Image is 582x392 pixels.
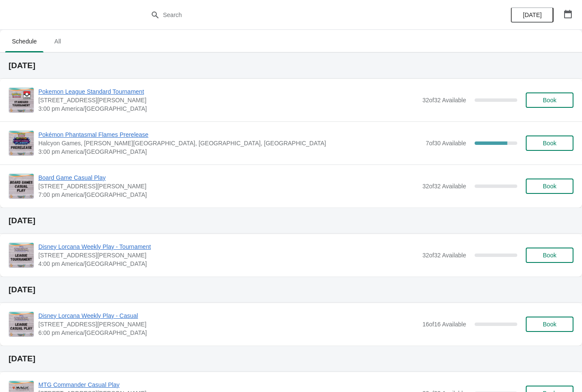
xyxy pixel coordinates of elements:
span: 7:00 pm America/[GEOGRAPHIC_DATA] [38,190,418,199]
span: 7 of 30 Available [426,140,466,147]
h2: [DATE] [9,285,573,294]
span: Book [543,321,556,328]
button: [DATE] [511,7,553,23]
span: Pokémon Phantasmal Flames Prerelease [38,130,421,139]
img: Disney Lorcana Weekly Play - Casual | 2040 Louetta Rd Ste I Spring, TX 77388 | 6:00 pm America/Ch... [9,312,34,337]
span: Book [543,183,556,190]
span: 6:00 pm America/[GEOGRAPHIC_DATA] [38,329,418,337]
span: Board Game Casual Play [38,173,418,182]
h2: [DATE] [9,355,573,363]
button: Book [526,317,573,332]
span: Halcyon Games, [PERSON_NAME][GEOGRAPHIC_DATA], [GEOGRAPHIC_DATA], [GEOGRAPHIC_DATA] [38,139,421,147]
span: Disney Lorcana Weekly Play - Tournament [38,242,418,251]
span: 3:00 pm America/[GEOGRAPHIC_DATA] [38,147,421,156]
span: [DATE] [523,12,542,18]
span: Book [543,97,556,104]
button: Book [526,248,573,263]
span: Book [543,140,556,147]
img: Pokemon League Standard Tournament | 2040 Louetta Rd Ste I Spring, TX 77388 | 3:00 pm America/Chi... [9,88,34,112]
span: [STREET_ADDRESS][PERSON_NAME] [38,320,418,329]
span: 4:00 pm America/[GEOGRAPHIC_DATA] [38,259,418,268]
button: Book [526,92,573,108]
span: 16 of 16 Available [422,321,466,328]
span: 32 of 32 Available [422,183,466,190]
img: Disney Lorcana Weekly Play - Tournament | 2040 Louetta Rd Ste I Spring, TX 77388 | 4:00 pm Americ... [9,243,34,268]
img: Pokémon Phantasmal Flames Prerelease | Halcyon Games, Louetta Road, Spring, TX, USA | 3:00 pm Ame... [9,131,34,156]
button: Book [526,135,573,151]
span: 3:00 pm America/[GEOGRAPHIC_DATA] [38,104,418,113]
h2: [DATE] [9,61,573,70]
button: Book [526,179,573,194]
input: Search [163,7,437,23]
img: Board Game Casual Play | 2040 Louetta Rd Ste I Spring, TX 77388 | 7:00 pm America/Chicago [9,174,34,199]
span: All [47,34,68,49]
span: [STREET_ADDRESS][PERSON_NAME] [38,96,418,104]
span: [STREET_ADDRESS][PERSON_NAME] [38,182,418,190]
span: Disney Lorcana Weekly Play - Casual [38,311,418,320]
span: Pokemon League Standard Tournament [38,87,418,96]
span: 32 of 32 Available [422,252,466,259]
h2: [DATE] [9,216,573,225]
span: Book [543,252,556,259]
span: MTG Commander Casual Play [38,380,418,389]
span: 32 of 32 Available [422,97,466,104]
span: Schedule [5,34,43,49]
span: [STREET_ADDRESS][PERSON_NAME] [38,251,418,259]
